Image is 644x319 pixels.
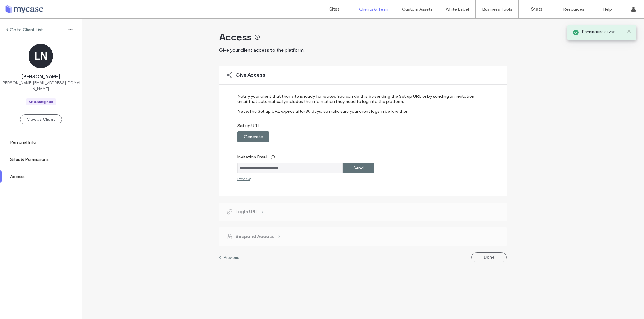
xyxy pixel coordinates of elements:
div: LN [29,44,53,68]
span: Give your client access to the platform. [219,47,305,53]
label: Sites [329,6,340,12]
div: Site Assigned [29,99,53,104]
span: Permissions saved. [582,29,617,35]
span: Access [219,31,252,43]
label: Previous [224,255,239,260]
label: The Set up URL expires after 30 days, so make sure your client logs in before then. [249,109,410,123]
label: Resources [563,7,584,12]
label: Help [603,7,612,12]
span: [PERSON_NAME] [21,73,60,80]
label: Access [10,174,25,179]
label: Send [353,162,364,174]
label: Business Tools [482,7,512,12]
label: Go to Client List [10,27,43,32]
label: White Label [446,7,469,12]
span: Give Access [236,72,265,78]
button: Done [471,252,507,262]
label: Clients & Team [359,7,389,12]
label: Stats [531,6,542,12]
label: Invitation Email [237,151,480,163]
div: Preview [237,177,250,181]
span: Help [14,4,27,10]
label: Custom Assets [402,7,433,12]
label: Note: [237,109,249,123]
button: View as Client [20,114,62,124]
span: Login URL [236,208,258,215]
label: Generate [244,131,263,142]
label: Notify your client that their site is ready for review. You can do this by sending the Set up URL... [237,94,480,109]
label: Sites & Permissions [10,157,49,162]
a: Previous [219,255,239,260]
span: Suspend Access [236,233,275,240]
label: Set up URL [237,123,480,131]
label: Personal Info [10,140,36,145]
